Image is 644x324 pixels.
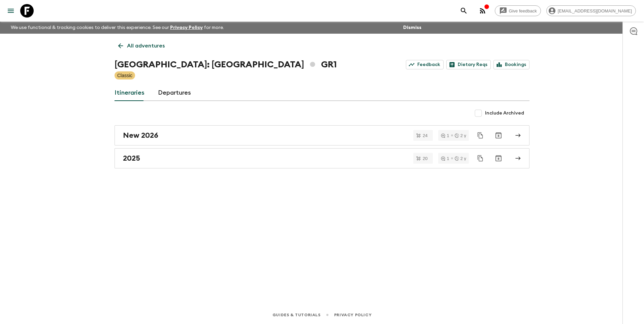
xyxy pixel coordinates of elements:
[446,60,491,69] a: Dietary Reqs
[115,125,529,145] a: New 2026
[117,72,132,79] p: Classic
[401,23,423,32] button: Dismiss
[419,156,431,161] span: 20
[474,129,486,141] button: Duplicate
[441,133,449,138] div: 1
[492,152,505,165] button: Archive
[554,8,636,13] span: [EMAIL_ADDRESS][DOMAIN_NAME]
[334,311,372,319] a: Privacy Policy
[492,129,505,142] button: Archive
[406,60,444,69] a: Feedback
[485,110,524,117] span: Include Archived
[455,156,466,161] div: 2 y
[158,85,191,101] a: Departures
[455,133,466,138] div: 2 y
[505,8,541,13] span: Give feedback
[474,152,486,164] button: Duplicate
[123,154,140,163] h2: 2025
[457,4,471,18] button: search adventures
[123,131,158,140] h2: New 2026
[115,148,529,168] a: 2025
[495,5,541,16] a: Give feedback
[493,60,529,69] a: Bookings
[4,4,18,18] button: menu
[170,25,203,30] a: Privacy Policy
[115,39,168,53] a: All adventures
[546,5,636,16] div: [EMAIL_ADDRESS][DOMAIN_NAME]
[441,156,449,161] div: 1
[419,133,431,138] span: 24
[8,22,227,34] p: We use functional & tracking cookies to deliver this experience. See our for more.
[127,42,165,50] p: All adventures
[115,58,337,71] h1: [GEOGRAPHIC_DATA]: [GEOGRAPHIC_DATA] GR1
[115,85,144,101] a: Itineraries
[272,311,321,319] a: Guides & Tutorials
